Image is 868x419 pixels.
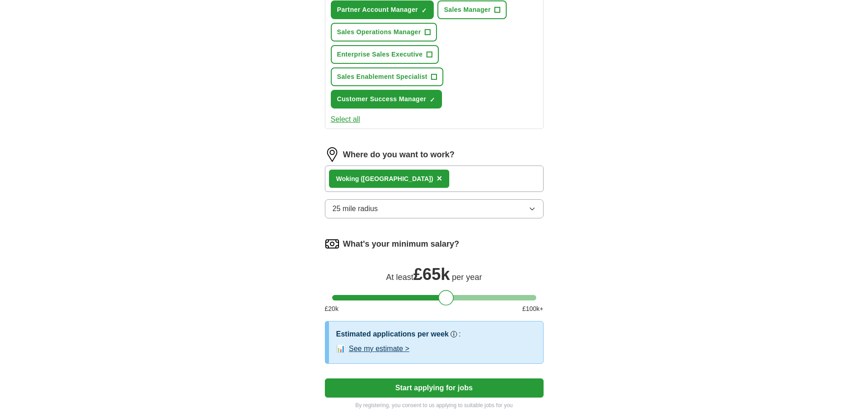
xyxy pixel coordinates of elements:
[325,378,544,398] button: Start applying for jobs
[386,273,413,282] span: At least
[437,173,442,183] span: ×
[361,175,433,182] span: ([GEOGRAPHIC_DATA])
[325,199,544,218] button: 25 mile radius
[336,329,449,340] h3: Estimated applications per week
[336,175,359,182] strong: Woking
[325,147,339,162] img: location.png
[331,90,442,109] button: Customer Success Manager✓
[337,94,426,104] span: Customer Success Manager
[343,149,455,161] label: Where do you want to work?
[337,50,423,59] span: Enterprise Sales Executive
[337,72,428,82] span: Sales Enablement Specialist
[331,23,437,41] button: Sales Operations Manager
[437,0,507,19] button: Sales Manager
[331,0,434,19] button: Partner Account Manager✓
[459,329,461,340] h3: :
[430,96,435,103] span: ✓
[452,273,482,282] span: per year
[325,304,339,314] span: £ 20 k
[337,27,421,37] span: Sales Operations Manager
[333,203,378,214] span: 25 mile radius
[343,238,459,250] label: What's your minimum salary?
[413,265,450,284] span: £ 65k
[421,7,427,14] span: ✓
[337,5,418,15] span: Partner Account Manager
[336,343,345,354] span: 📊
[325,237,339,251] img: salary.png
[325,401,544,409] p: By registering, you consent to us applying to suitable jobs for you
[444,5,491,15] span: Sales Manager
[349,343,410,354] button: See my estimate >
[437,172,442,186] button: ×
[331,45,439,64] button: Enterprise Sales Executive
[331,67,444,86] button: Sales Enablement Specialist
[331,114,360,125] button: Select all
